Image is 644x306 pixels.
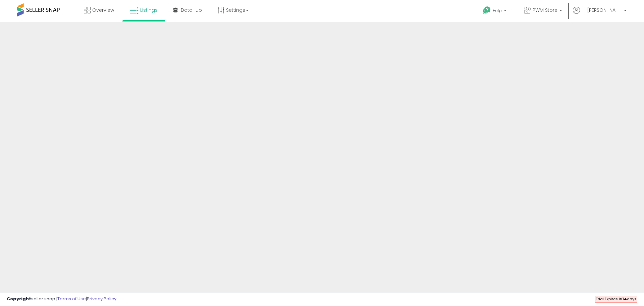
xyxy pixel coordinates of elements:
[596,296,637,302] span: Trial Expires in days
[57,296,86,302] a: Terms of Use
[87,296,116,302] a: Privacy Policy
[493,8,502,13] span: Help
[7,296,116,302] div: seller snap | |
[478,1,513,22] a: Help
[622,296,627,302] b: 14
[140,7,158,13] span: Listings
[582,7,622,13] span: Hi [PERSON_NAME]
[181,7,202,13] span: DataHub
[7,296,31,302] strong: Copyright
[483,6,491,14] i: Get Help
[573,7,627,22] a: Hi [PERSON_NAME]
[92,7,114,13] span: Overview
[533,7,557,13] span: PWM Store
